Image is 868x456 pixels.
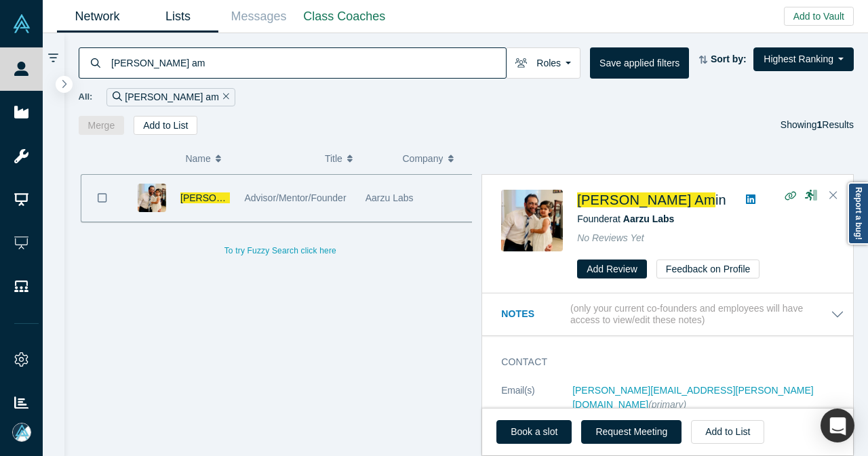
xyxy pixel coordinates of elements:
[180,192,282,203] a: [PERSON_NAME] Am
[180,192,275,203] span: [PERSON_NAME] Am
[817,119,823,130] strong: 1
[506,47,580,79] button: Roles
[823,185,844,207] button: Close
[299,1,390,33] a: Class Coaches
[134,116,197,135] button: Add to List
[570,303,831,326] p: (only your current co-founders and employees will have access to view/edit these notes)
[138,1,218,33] a: Lists
[12,423,31,442] img: Mia Scott's Account
[691,420,764,444] button: Add to List
[715,192,726,207] span: in
[781,116,854,135] div: Showing
[501,303,844,326] button: Notes (only your current co-founders and employees will have access to view/edit these notes)
[572,385,814,410] a: [PERSON_NAME][EMAIL_ADDRESS][PERSON_NAME][DOMAIN_NAME]
[501,384,572,426] dt: Email(s)
[501,190,563,251] img: Swapnil Amin's Profile Image
[656,260,760,278] button: Feedback on Profile
[403,144,467,173] button: Company
[79,116,125,135] button: Merge
[219,89,229,105] button: Remove Filter
[185,144,311,173] button: Name
[577,260,647,278] button: Add Review
[244,192,346,203] span: Advisor/Mentor/Founder
[623,213,674,224] a: Aarzu Labs
[215,242,346,260] button: To try Fuzzy Search click here
[817,119,854,130] span: Results
[218,1,299,33] a: Messages
[81,175,123,222] button: Bookmark
[325,144,389,173] button: Title
[577,232,644,243] span: No Reviews Yet
[325,144,342,173] span: Title
[577,192,715,207] span: [PERSON_NAME] Am
[711,54,747,64] strong: Sort by:
[496,420,572,444] a: Book a slot
[581,420,682,444] button: Request Meeting
[501,307,568,321] h3: Notes
[110,47,506,79] input: Search by name, title, company, summary, expertise, investment criteria or topics of focus
[590,47,689,79] button: Save applied filters
[106,88,235,106] div: [PERSON_NAME] am
[848,182,868,245] a: Report a bug!
[403,144,443,173] span: Company
[79,90,93,104] span: All:
[185,144,210,173] span: Name
[577,213,674,224] span: Founder at
[366,192,414,203] span: Aarzu Labs
[753,47,854,71] button: Highest Ranking
[12,14,31,33] img: Alchemist Vault Logo
[784,7,854,26] button: Add to Vault
[138,184,166,212] img: Swapnil Amin's Profile Image
[57,1,138,33] a: Network
[577,192,726,207] a: [PERSON_NAME] Amin
[501,355,825,369] h3: Contact
[648,399,686,410] span: (primary)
